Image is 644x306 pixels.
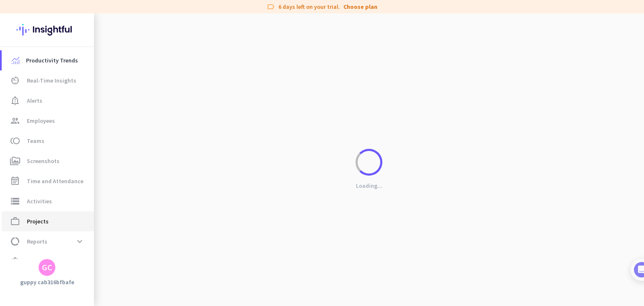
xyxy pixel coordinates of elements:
a: event_noteTime and Attendance [2,171,94,191]
a: menu-itemProductivity Trends [2,50,94,70]
span: Reports [27,236,47,246]
p: Loading... [356,182,382,189]
span: Productivity Trends [26,55,78,65]
span: Projects [27,216,49,226]
img: menu-item [12,57,19,64]
i: settings [10,257,20,267]
i: work_outline [10,216,20,226]
i: notification_important [10,96,20,106]
i: perm_media [10,156,20,166]
span: Settings [27,257,49,267]
a: storageActivities [2,191,94,211]
span: Alerts [27,96,42,106]
i: av_timer [10,75,20,86]
span: Activities [27,196,52,206]
i: label [267,3,275,11]
span: Real-Time Insights [27,75,76,86]
a: notification_importantAlerts [2,91,94,111]
a: Choose plan [343,3,377,11]
a: settingsSettings [2,252,94,272]
button: expand_more [72,234,87,249]
div: GC [42,263,52,272]
a: perm_mediaScreenshots [2,151,94,171]
i: toll [10,136,20,146]
i: event_note [10,176,20,186]
img: Insightful logo [16,13,78,46]
a: work_outlineProjects [2,211,94,231]
i: data_usage [10,236,20,246]
i: group [10,116,20,126]
a: groupEmployees [2,111,94,131]
span: Screenshots [27,156,60,166]
i: storage [10,196,20,206]
a: tollTeams [2,131,94,151]
a: data_usageReportsexpand_more [2,231,94,252]
span: Employees [27,116,55,126]
a: av_timerReal-Time Insights [2,70,94,91]
span: Teams [27,136,44,146]
span: Time and Attendance [27,176,83,186]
